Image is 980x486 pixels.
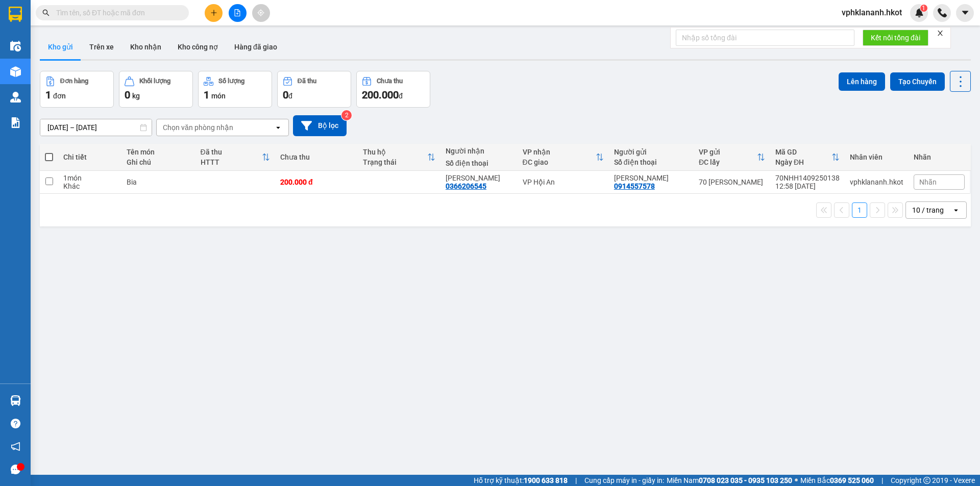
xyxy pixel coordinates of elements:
[341,110,352,120] sup: 2
[283,89,288,101] span: 0
[53,92,66,100] span: đơn
[40,35,81,59] button: Kho gửi
[952,206,960,214] svg: open
[132,92,140,100] span: kg
[10,117,21,128] img: solution-icon
[775,158,831,166] div: Ngày ĐH
[912,205,944,215] div: 10 / trang
[614,182,655,190] div: 0914557578
[446,182,486,190] div: 0366206545
[163,122,233,133] div: Chọn văn phòng nhận
[122,35,169,59] button: Kho nhận
[961,8,970,17] span: caret-down
[10,66,21,77] img: warehouse-icon
[293,115,347,136] button: Bộ lọc
[850,178,903,186] div: vphklananh.hkot
[923,477,930,484] span: copyright
[575,475,577,486] span: |
[871,32,920,43] span: Kết nối tổng đài
[257,9,264,16] span: aim
[915,8,924,17] img: icon-new-feature
[60,78,88,85] div: Đơn hàng
[518,144,609,171] th: Toggle SortBy
[614,148,689,156] div: Người gửi
[377,78,403,85] div: Chưa thu
[919,178,937,186] span: Nhãn
[125,89,130,101] span: 0
[210,9,217,16] span: plus
[775,182,840,190] div: 12:58 [DATE]
[195,144,275,171] th: Toggle SortBy
[523,178,604,186] div: VP Hội An
[119,71,193,108] button: Khối lượng0kg
[523,158,596,166] div: ĐC giao
[839,72,885,91] button: Lên hàng
[770,144,845,171] th: Toggle SortBy
[280,178,353,186] div: 200.000 đ
[139,78,170,85] div: Khối lượng
[198,71,272,108] button: Số lượng1món
[10,92,21,103] img: warehouse-icon
[204,89,209,101] span: 1
[252,4,270,22] button: aim
[127,158,190,166] div: Ghi chú
[356,71,430,108] button: Chưa thu200.000đ
[446,174,512,182] div: Anh Nghĩa
[229,4,247,22] button: file-add
[63,174,116,182] div: 1 món
[699,158,757,166] div: ĐC lấy
[474,475,568,486] span: Hỗ trợ kỹ thuật:
[9,7,22,22] img: logo-vxr
[205,4,223,22] button: plus
[920,5,927,12] sup: 1
[446,147,512,155] div: Người nhận
[363,148,427,156] div: Thu hộ
[614,174,689,182] div: Nguyễn Thùy Linh
[45,89,51,101] span: 1
[446,159,512,167] div: Số điện thoại
[699,148,757,156] div: VP gửi
[201,158,262,166] div: HTTT
[800,475,874,486] span: Miền Bắc
[362,89,399,101] span: 200.000
[40,71,114,108] button: Đơn hàng1đơn
[226,35,285,59] button: Hàng đã giao
[699,476,792,484] strong: 0708 023 035 - 0935 103 250
[863,30,928,46] button: Kết nối tổng đài
[914,153,965,161] div: Nhãn
[614,158,689,166] div: Số điện thoại
[127,178,190,186] div: Bia
[127,148,190,156] div: Tên món
[890,72,945,91] button: Tạo Chuyến
[399,92,403,100] span: đ
[277,71,351,108] button: Đã thu0đ
[10,395,21,406] img: warehouse-icon
[280,153,353,161] div: Chưa thu
[523,148,596,156] div: VP nhận
[218,78,244,85] div: Số lượng
[795,478,798,482] span: ⚪️
[694,144,770,171] th: Toggle SortBy
[11,442,20,451] span: notification
[881,475,883,486] span: |
[956,4,974,22] button: caret-down
[56,7,177,18] input: Tìm tên, số ĐT hoặc mã đơn
[288,92,292,100] span: đ
[667,475,792,486] span: Miền Nam
[358,144,440,171] th: Toggle SortBy
[938,8,947,17] img: phone-icon
[363,158,427,166] div: Trạng thái
[42,9,50,16] span: search
[211,92,226,100] span: món
[298,78,316,85] div: Đã thu
[775,174,840,182] div: 70NHH1409250138
[11,465,20,474] span: message
[63,153,116,161] div: Chi tiết
[169,35,226,59] button: Kho công nợ
[699,178,765,186] div: 70 [PERSON_NAME]
[274,123,282,132] svg: open
[40,119,152,136] input: Select a date range.
[850,153,903,161] div: Nhân viên
[234,9,241,16] span: file-add
[937,30,944,37] span: close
